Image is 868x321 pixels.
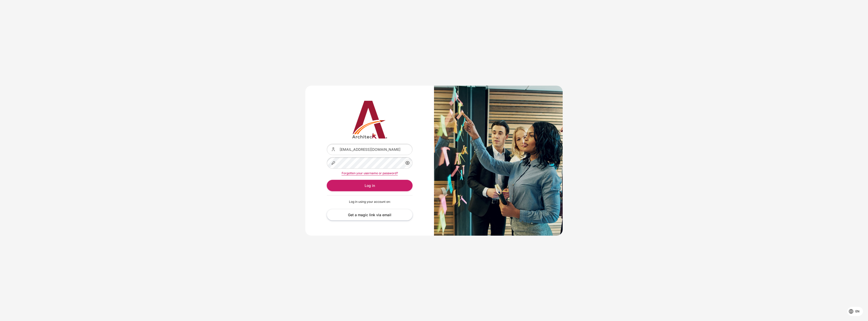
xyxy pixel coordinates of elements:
[327,180,413,191] button: Log in
[855,309,859,314] span: en
[327,144,413,155] input: Username or email
[327,101,413,139] a: Architeck 12 Architeck 12
[327,209,413,220] a: Get a magic link via email
[847,307,863,316] button: Languages
[342,171,398,175] a: Forgotten your username or password?
[327,200,413,204] p: Log in using your account on:
[327,101,413,139] img: Architeck 12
